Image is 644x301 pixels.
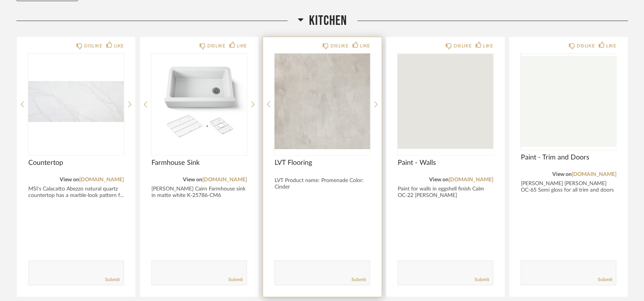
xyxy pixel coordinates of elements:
[598,277,612,283] a: Submit
[330,42,348,50] div: DISLIKE
[28,186,124,199] div: MSI's Calacatto Abezzo natural quartz countertop has a marble-look pattern f...
[429,177,449,182] span: View on
[114,42,124,50] div: LIKE
[398,159,493,167] span: Paint - Walls
[151,159,247,167] span: Farmhouse Sink
[483,42,493,50] div: LIKE
[151,186,247,199] div: [PERSON_NAME] Cairn Farmhouse sink in matte white K-25786-CM6
[360,42,370,50] div: LIKE
[60,177,79,182] span: View on
[207,42,225,50] div: DISLIKE
[552,172,572,177] span: View on
[607,42,616,50] div: LIKE
[183,177,202,182] span: View on
[572,172,616,177] a: [DOMAIN_NAME]
[79,177,124,182] a: [DOMAIN_NAME]
[398,186,493,199] div: Paint for walls in eggshell finish Calm OC-22 [PERSON_NAME]
[398,54,493,149] div: 0
[275,54,370,149] img: undefined
[151,54,247,149] img: undefined
[28,54,124,149] div: 0
[275,177,370,190] div: LVT Product name: Promenade Color: Cinder
[275,159,370,167] span: LVT Flooring
[228,277,243,283] a: Submit
[475,277,489,283] a: Submit
[202,177,247,182] a: [DOMAIN_NAME]
[351,277,366,283] a: Submit
[237,42,247,50] div: LIKE
[454,42,472,50] div: DISLIKE
[151,54,247,149] div: 0
[28,54,124,149] img: undefined
[28,159,124,167] span: Countertop
[105,277,120,283] a: Submit
[275,54,370,149] div: 0
[577,42,595,50] div: DISLIKE
[309,13,347,29] span: Kitchen
[521,181,616,194] div: [PERSON_NAME] [PERSON_NAME] OC-65 Semi gloss for all trim and doors
[398,54,493,149] img: undefined
[521,153,616,162] span: Paint - Trim and Doors
[84,42,102,50] div: DISLIKE
[449,177,493,182] a: [DOMAIN_NAME]
[521,54,616,149] img: undefined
